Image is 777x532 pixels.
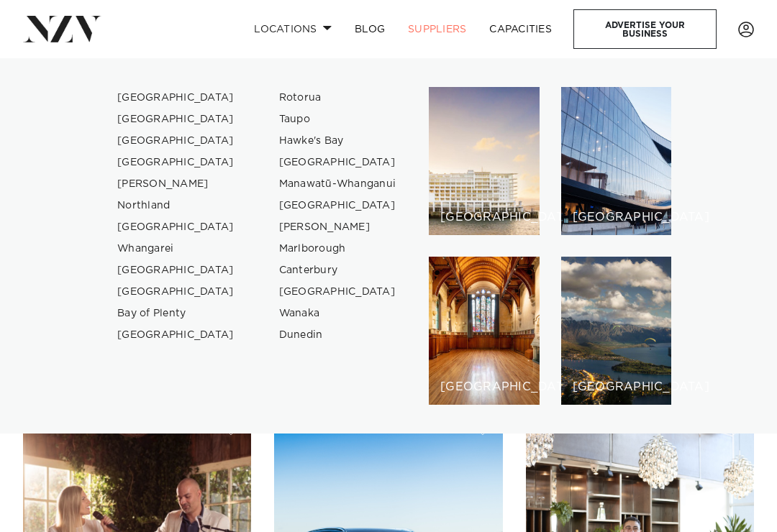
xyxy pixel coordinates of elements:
a: [GEOGRAPHIC_DATA] [106,130,246,152]
a: BLOG [343,14,396,45]
a: Marlborough [268,238,408,260]
a: [GEOGRAPHIC_DATA] [106,109,246,130]
a: [GEOGRAPHIC_DATA] [106,87,246,109]
a: Hawke's Bay [268,130,408,152]
a: Taupo [268,109,408,130]
a: [PERSON_NAME] [106,173,246,195]
h6: [GEOGRAPHIC_DATA] [573,381,660,393]
a: Dunedin [268,324,408,346]
a: [GEOGRAPHIC_DATA] [106,260,246,281]
a: Canterbury [268,260,408,281]
a: Capacities [478,14,563,45]
a: SUPPLIERS [396,14,478,45]
a: [GEOGRAPHIC_DATA] [106,324,246,346]
a: [GEOGRAPHIC_DATA] [268,195,408,216]
img: nzv-logo.png [23,16,101,42]
a: [GEOGRAPHIC_DATA] [106,281,246,303]
a: Locations [242,14,343,45]
a: Advertise your business [573,9,717,49]
a: Auckland venues [GEOGRAPHIC_DATA] [429,87,540,235]
a: Wellington venues [GEOGRAPHIC_DATA] [561,87,672,235]
h6: [GEOGRAPHIC_DATA] [573,211,660,224]
a: Manawatū-Whanganui [268,173,408,195]
a: Wanaka [268,303,408,324]
a: [GEOGRAPHIC_DATA] [268,281,408,303]
h6: [GEOGRAPHIC_DATA] [440,211,528,224]
a: Rotorua [268,87,408,109]
a: Whangarei [106,238,246,260]
a: [GEOGRAPHIC_DATA] [268,152,408,173]
a: Bay of Plenty [106,303,246,324]
a: Queenstown venues [GEOGRAPHIC_DATA] [561,257,672,405]
a: [GEOGRAPHIC_DATA] [106,152,246,173]
a: [PERSON_NAME] [268,216,408,238]
a: Christchurch venues [GEOGRAPHIC_DATA] [429,257,540,405]
a: [GEOGRAPHIC_DATA] [106,216,246,238]
h6: [GEOGRAPHIC_DATA] [440,381,528,393]
a: Northland [106,195,246,216]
